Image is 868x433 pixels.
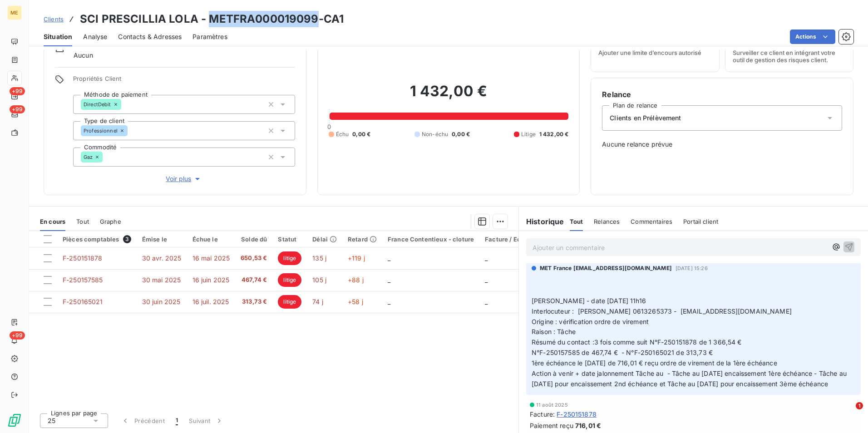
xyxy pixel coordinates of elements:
[10,105,25,113] span: +99
[570,218,583,225] span: Tout
[100,218,121,225] span: Graphe
[44,15,64,24] a: Clients
[536,402,568,408] span: 11 août 2025
[532,338,742,346] span: Résumé du contact :3 fois comme suit N°F-250151878 de 1 366,54 €
[83,32,107,41] span: Analyse
[40,218,65,225] span: En cours
[118,32,182,41] span: Contacts & Adresses
[837,402,859,424] iframe: Intercom live chat
[452,130,470,138] span: 0,00 €
[532,369,848,388] span: Action à venir + date jalonnement Tâche au - Tâche au [DATE] encaissement 1ère échéance - Tâche a...
[540,264,672,272] span: MET France [EMAIL_ADDRESS][DOMAIN_NAME]
[388,298,390,305] span: _
[44,15,64,23] span: Clients
[44,32,72,41] span: Situation
[388,236,474,243] div: France Contentieux - cloture
[485,298,488,305] span: _
[312,276,326,284] span: 105 j
[10,331,25,340] span: +99
[530,421,573,430] span: Paiement reçu
[352,130,370,138] span: 0,00 €
[166,174,202,183] span: Voir plus
[121,100,128,108] input: Ajouter une valeur
[63,235,131,243] div: Pièces comptables
[485,236,547,243] div: Facture / Echéancier
[123,235,131,243] span: 3
[532,328,576,335] span: Raison : Tâche
[348,298,363,305] span: +58 j
[10,87,25,95] span: +99
[312,254,326,262] span: 135 j
[348,276,364,284] span: +88 j
[602,89,842,100] h6: Relance
[519,216,564,227] h6: Historique
[142,236,182,243] div: Émise le
[485,254,488,262] span: _
[7,5,22,20] div: ME
[170,411,183,430] button: 1
[521,130,536,138] span: Litige
[594,218,620,225] span: Relances
[348,236,377,243] div: Retard
[790,30,835,44] button: Actions
[192,32,227,41] span: Paramètres
[683,218,718,225] span: Portail client
[602,140,842,149] span: Aucune relance prévue
[128,127,135,135] input: Ajouter une valeur
[388,254,390,262] span: _
[278,236,301,243] div: Statut
[575,421,601,430] span: 716,01 €
[115,411,170,430] button: Précédent
[532,318,649,325] span: Origine : vérification ordre de virement
[63,276,103,284] span: F-250157585
[422,130,448,138] span: Non-échu
[48,416,55,425] span: 25
[327,123,331,130] span: 0
[278,295,301,309] span: litige
[183,411,229,430] button: Suivant
[598,49,701,56] span: Ajouter une limite d’encours autorisé
[142,254,182,262] span: 30 avr. 2025
[142,276,181,284] span: 30 mai 2025
[63,298,103,305] span: F-250165021
[278,251,301,265] span: litige
[192,276,230,284] span: 16 juin 2025
[80,11,344,27] h3: SCI PRESCILLIA LOLA - METFRA000019099-CA1
[103,153,110,161] input: Ajouter une valeur
[557,409,597,419] span: F-250151878
[539,130,569,138] span: 1 432,00 €
[329,82,569,109] h2: 1 432,00 €
[76,218,89,225] span: Tout
[532,349,713,356] span: N°F-250157585 de 467,74 € - N°F-250165021 de 313,73 €
[192,254,230,262] span: 16 mai 2025
[241,276,267,285] span: 467,74 €
[192,298,229,305] span: 16 juil. 2025
[856,402,863,409] span: 1
[530,409,555,419] span: Facture :
[348,254,365,262] span: +119 j
[84,154,93,160] span: Gaz
[74,51,93,60] span: Aucun
[631,218,672,225] span: Commentaires
[192,236,230,243] div: Échue le
[73,75,295,88] span: Propriétés Client
[241,236,267,243] div: Solde dû
[142,298,181,305] span: 30 juin 2025
[73,174,295,184] button: Voir plus
[388,276,390,284] span: _
[241,297,267,306] span: 313,73 €
[84,128,118,133] span: Professionnel
[532,307,792,315] span: Interlocuteur : [PERSON_NAME] 0613265373 - [EMAIL_ADDRESS][DOMAIN_NAME]
[532,297,646,305] span: [PERSON_NAME] - date [DATE] 11h16
[241,254,267,263] span: 650,53 €
[485,276,488,284] span: _
[312,236,337,243] div: Délai
[84,102,111,107] span: DirectDebit
[176,416,178,425] span: 1
[7,413,22,428] img: Logo LeanPay
[336,130,349,138] span: Échu
[63,254,103,262] span: F-250151878
[532,359,777,367] span: 1ère échéance le [DATE] de 716,01 € reçu ordre de virement de la 1ère échéance
[610,113,681,123] span: Clients en Prélèvement
[278,273,301,287] span: litige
